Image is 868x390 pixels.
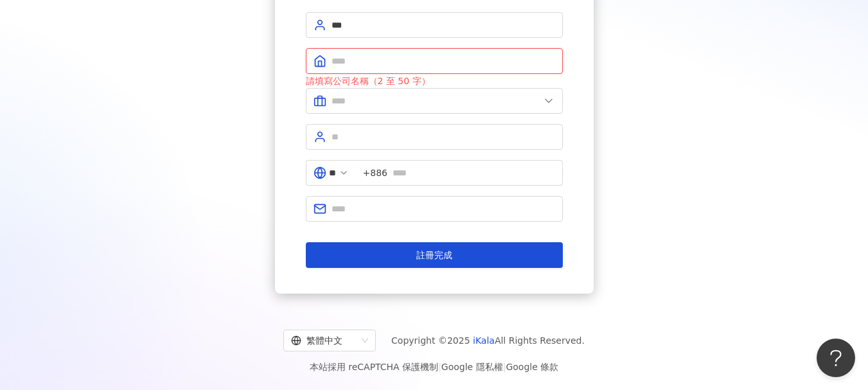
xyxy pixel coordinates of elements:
a: Google 隱私權 [441,362,503,372]
a: Google 條款 [506,362,558,372]
span: 本站採用 reCAPTCHA 保護機制 [310,359,558,375]
span: | [438,362,441,372]
span: | [503,362,506,372]
iframe: Help Scout Beacon - Open [817,339,855,377]
span: +886 [363,166,387,180]
a: iKala [473,335,495,346]
span: 註冊完成 [416,250,452,260]
div: 請填寫公司名稱（2 至 50 字） [306,74,563,88]
button: 註冊完成 [306,242,563,268]
span: Copyright © 2025 All Rights Reserved. [391,333,585,348]
div: 繁體中文 [291,330,357,351]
